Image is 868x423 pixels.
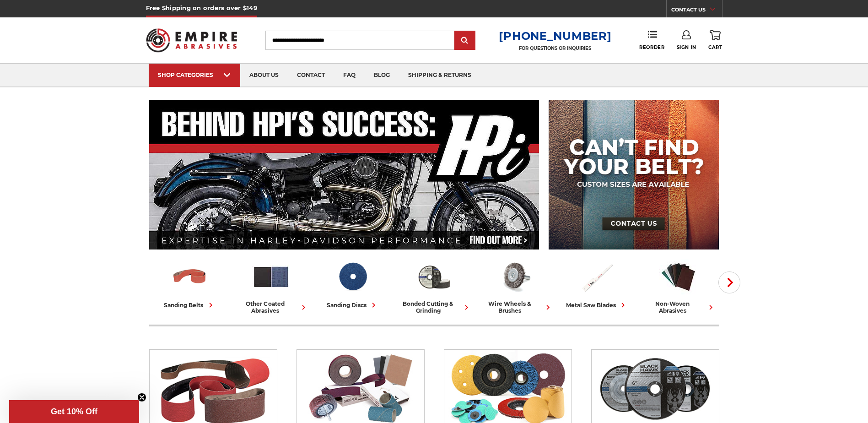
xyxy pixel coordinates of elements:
[499,45,611,51] p: FOR QUESTIONS OR INQUIRIES
[639,30,664,50] a: Reorder
[365,64,399,87] a: blog
[496,258,534,296] img: Wire Wheels & Brushes
[397,300,471,314] div: bonded cutting & grinding
[171,258,209,296] img: Sanding Belts
[642,300,716,314] div: non-woven abrasives
[399,64,480,87] a: shipping & returns
[708,30,722,50] a: Cart
[560,258,634,310] a: metal saw blades
[397,258,471,314] a: bonded cutting & grinding
[240,64,288,87] a: about us
[146,22,237,58] img: Empire Abrasives
[718,271,740,293] button: Next
[234,300,308,314] div: other coated abrasives
[334,258,372,296] img: Sanding Discs
[51,407,97,416] span: Get 10% Off
[566,300,628,310] div: metal saw blades
[639,44,664,50] span: Reorder
[456,32,474,50] input: Submit
[642,258,716,314] a: non-woven abrasives
[153,258,227,310] a: sanding belts
[234,258,308,314] a: other coated abrasives
[671,5,722,17] a: CONTACT US
[578,258,616,296] img: Metal Saw Blades
[499,29,611,43] a: [PHONE_NUMBER]
[549,100,719,249] img: promo banner for custom belts.
[479,258,553,314] a: wire wheels & brushes
[137,393,146,402] button: Close teaser
[659,258,697,296] img: Non-woven Abrasives
[415,258,453,296] img: Bonded Cutting & Grinding
[288,64,334,87] a: contact
[158,71,231,78] div: SHOP CATEGORIES
[708,44,722,50] span: Cart
[149,100,539,249] img: Banner for an interview featuring Horsepower Inc who makes Harley performance upgrades featured o...
[252,258,290,296] img: Other Coated Abrasives
[334,64,365,87] a: faq
[327,300,378,310] div: sanding discs
[316,258,390,310] a: sanding discs
[164,300,216,310] div: sanding belts
[9,400,139,423] div: Get 10% OffClose teaser
[677,44,696,50] span: Sign In
[479,300,553,314] div: wire wheels & brushes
